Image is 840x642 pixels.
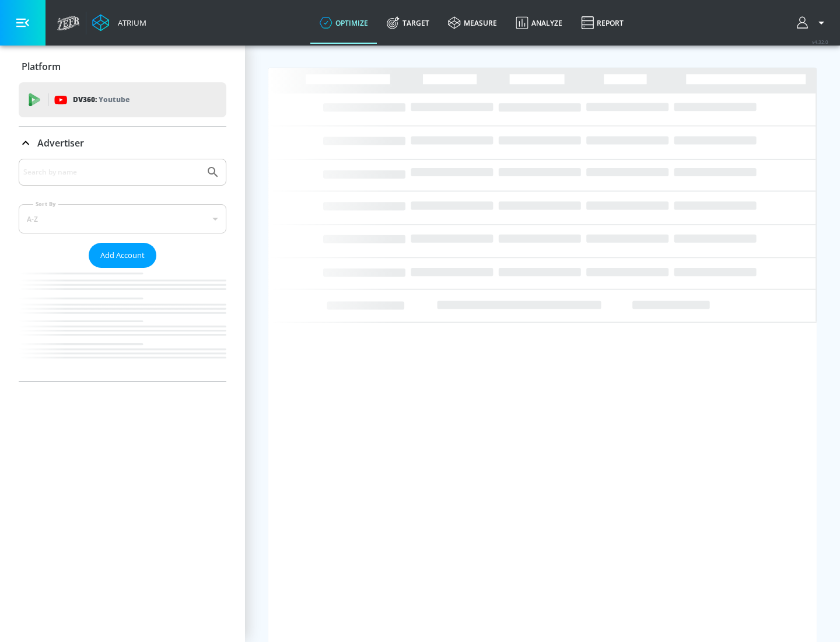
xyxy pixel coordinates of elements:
nav: list of Advertiser [19,268,226,381]
button: Add Account [89,243,156,268]
div: DV360: Youtube [19,82,226,117]
div: Atrium [113,18,146,28]
a: Analyze [506,2,572,44]
a: Atrium [92,14,146,32]
a: Target [377,2,439,44]
div: Advertiser [19,127,226,159]
input: Search by name [23,165,200,180]
p: Youtube [99,93,129,106]
a: optimize [310,2,377,44]
a: measure [439,2,506,44]
p: DV360: [73,93,129,106]
div: Platform [19,50,226,83]
label: Sort By [33,200,58,208]
p: Platform [22,60,61,73]
a: Report [572,2,633,44]
div: A-Z [19,204,226,233]
span: v 4.32.0 [812,39,828,45]
p: Advertiser [37,137,84,149]
span: Add Account [100,249,145,262]
div: Advertiser [19,159,226,381]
